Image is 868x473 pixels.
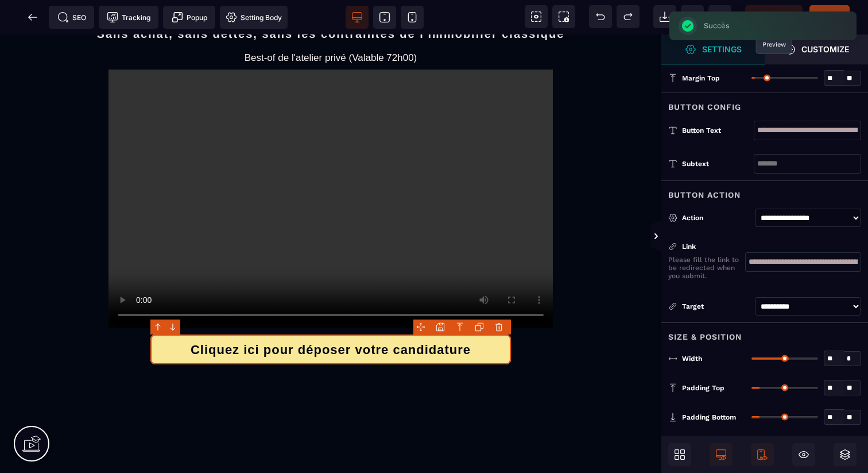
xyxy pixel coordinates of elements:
span: Width [682,354,702,363]
span: SEO [57,11,86,23]
span: Hide/Show Block [792,443,815,466]
div: Action [682,212,750,224]
span: Setting Body [226,11,282,23]
div: Subtext [682,158,754,170]
strong: Settings [702,45,742,53]
div: Button Text [682,125,754,136]
div: Button Action [661,180,868,202]
span: View components [525,5,548,28]
div: Size & Position [661,322,868,344]
span: Screenshot [552,5,575,28]
p: Please fill the link to be redirected when you submit. [668,256,745,280]
span: Open Style Manager [765,34,868,64]
span: Padding Bottom [682,413,736,422]
span: Mobile Only [751,443,774,466]
span: Margin Top [682,74,720,83]
span: Preview [745,5,803,28]
button: Cliquez ici pour déposer votre candidature [150,300,511,330]
span: Desktop Only [710,443,733,466]
div: Target [668,301,750,312]
strong: Customize [801,45,849,53]
span: Padding Top [682,383,724,393]
span: Popup [172,11,207,23]
span: Settings [661,34,765,64]
span: Open Layers [834,443,857,466]
span: Tracking [107,11,150,23]
div: Button Config [661,93,868,114]
span: Open Blocks [668,443,691,466]
div: Link [668,241,745,252]
h2: Best-of de l'atelier privé (Valable 72h00) [9,12,653,35]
